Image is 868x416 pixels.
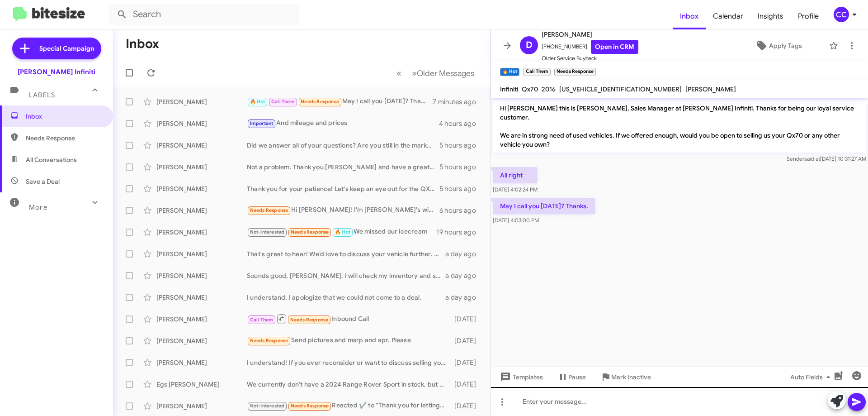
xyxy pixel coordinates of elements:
a: Insights [750,3,791,29]
span: Older Service Buyback [542,54,638,63]
span: [PERSON_NAME] [685,85,736,93]
p: All right [493,167,538,183]
span: 2016 [542,85,556,93]
span: Needs Response [291,229,329,235]
div: [PERSON_NAME] [156,206,247,215]
div: Did we answer all of your questions? Are you still in the market for a vehicle? [247,141,439,150]
span: [PHONE_NUMBER] [542,40,638,54]
span: [DATE] 4:02:24 PM [493,186,538,193]
span: » [412,67,417,79]
p: Hi [PERSON_NAME] this is [PERSON_NAME], Sales Manager at [PERSON_NAME] Infiniti. Thanks for being... [493,100,866,153]
span: said at [804,155,820,162]
div: Not a problem. Thank you [PERSON_NAME] and have a great day! [247,163,439,172]
div: [PERSON_NAME] [156,249,247,258]
span: Inbox [26,112,103,121]
button: Auto Fields [783,369,841,385]
span: Needs Response [250,338,288,344]
div: [PERSON_NAME] [156,141,247,150]
span: Call Them [271,99,295,105]
div: [PERSON_NAME] [156,315,247,324]
div: And mileage and prices [247,118,439,129]
span: 🔥 Hot [250,99,265,105]
span: More [29,203,47,211]
span: Needs Response [26,134,103,143]
small: 🔥 Hot [500,68,519,76]
div: May I call you [DATE]? Thanks. [247,96,433,107]
span: Infiniti [500,85,518,93]
div: [PERSON_NAME] [156,402,247,411]
div: 5 hours ago [439,141,483,150]
span: Needs Response [250,207,288,213]
span: D [526,38,533,53]
div: [PERSON_NAME] [156,358,247,367]
div: 19 hours ago [436,228,483,237]
div: [PERSON_NAME] [156,336,247,345]
small: Call Them [523,68,550,76]
div: [DATE] [450,315,483,324]
p: May I call you [DATE]? Thanks. [493,198,595,214]
a: Inbox [673,3,706,29]
div: a day ago [445,249,483,258]
div: Reacted ✔️ to “Thank you for letting us know! If you have any other vehicles in the future, feel ... [247,401,450,411]
div: We currently don't have a 2024 Range Rover Sport in stock, but I can help you find one. Would you... [247,380,450,389]
span: Important [250,120,274,126]
div: a day ago [445,293,483,302]
button: CC [826,7,858,22]
span: [PERSON_NAME] [542,29,638,40]
div: [PERSON_NAME] [156,293,247,302]
span: 🔥 Hot [335,229,350,235]
div: [DATE] [450,380,483,389]
div: [DATE] [450,358,483,367]
span: Save a Deal [26,177,60,186]
div: [DATE] [450,402,483,411]
span: Apply Tags [769,38,802,54]
span: Auto Fields [790,369,834,385]
div: [PERSON_NAME] Infiniti [18,67,95,77]
div: a day ago [445,271,483,280]
input: Search [109,4,299,25]
button: Previous [391,64,407,82]
div: Inbound Call [247,313,450,325]
button: Templates [491,369,550,385]
span: Labels [29,91,55,99]
h1: Inbox [126,37,159,51]
span: Pause [568,369,586,385]
div: [PERSON_NAME] [156,271,247,280]
span: Sender [DATE] 10:31:27 AM [787,155,866,162]
div: 6 hours ago [439,206,483,215]
div: 5 hours ago [439,184,483,193]
nav: Page navigation example [392,64,480,82]
span: Call Them [250,317,274,323]
div: [PERSON_NAME] [156,184,247,193]
span: Not-Interested [250,229,285,235]
button: Next [406,64,480,82]
span: Special Campaign [39,44,94,53]
a: Open in CRM [591,40,638,54]
div: 5 hours ago [439,163,483,172]
div: Thank you for your patience! Let's keep an eye out for the QX-80 AWD Lux or Sensory trim. Talk to... [247,184,439,193]
span: « [396,67,401,79]
span: All Conversations [26,155,77,164]
button: Pause [550,369,593,385]
div: I understand! If you ever reconsider or want to discuss selling your QX80, feel free to reach out... [247,358,450,367]
div: [PERSON_NAME] [156,228,247,237]
span: Needs Response [290,317,329,323]
div: Egs [PERSON_NAME] [156,380,247,389]
span: Older Messages [417,68,474,78]
button: Mark Inactive [593,369,658,385]
span: Not-Interested [250,403,285,409]
span: [US_VEHICLE_IDENTIFICATION_NUMBER] [559,85,682,93]
div: [DATE] [450,336,483,345]
a: Profile [791,3,826,29]
div: [PERSON_NAME] [156,97,247,106]
div: Sounds good, [PERSON_NAME]. I will check my inventory and see if there is anything like that. [247,271,445,280]
a: Calendar [706,3,750,29]
div: Send pictures and msrp and apr. Please [247,335,450,346]
span: Needs Response [291,403,329,409]
a: Special Campaign [12,38,101,59]
div: That's great to hear! We’d love to discuss your vehicle further. When would you be available to v... [247,249,445,258]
